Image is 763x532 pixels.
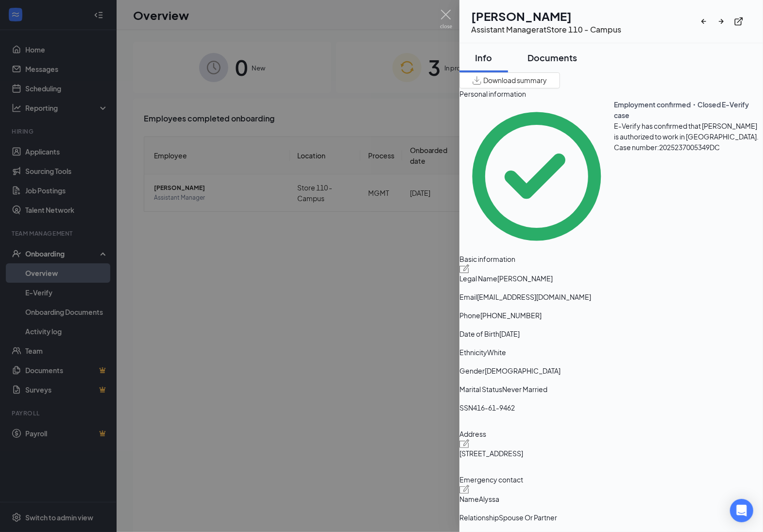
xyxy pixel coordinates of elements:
span: Basic information [459,254,763,264]
span: [STREET_ADDRESS] [459,448,523,459]
button: ArrowLeftNew [699,13,716,30]
span: Ethnicity [459,347,487,358]
span: Employment confirmed・Closed E-Verify case [614,100,749,120]
button: ArrowRight [716,13,734,30]
span: [EMAIL_ADDRESS][DOMAIN_NAME] [477,292,591,302]
span: Download summary [483,75,547,86]
div: Assistant Manager at Store 110 - Campus [471,24,621,35]
span: Emergency contact [459,474,763,485]
span: Relationship [459,512,499,523]
div: Open Intercom Messenger [730,499,753,522]
span: [DEMOGRAPHIC_DATA] [485,365,560,376]
span: E-Verify has confirmed that [PERSON_NAME] is authorized to work in [GEOGRAPHIC_DATA]. [614,121,759,141]
div: Info [469,51,498,64]
span: Email [459,292,477,302]
svg: ArrowLeftNew [699,17,709,26]
span: 416-61-9462 [473,402,515,413]
span: White [487,347,506,358]
h1: [PERSON_NAME] [471,8,621,24]
span: Date of Birth [459,328,499,339]
button: ExternalLink [734,13,751,30]
span: Gender [459,365,485,376]
span: Alyssa [479,494,499,504]
span: Phone [459,310,480,321]
button: Download summary [459,72,560,88]
span: Address [459,429,763,439]
svg: ExternalLink [734,17,744,26]
span: Marital Status [459,384,502,395]
span: [DATE] [499,328,520,339]
span: [PERSON_NAME] [497,273,553,284]
span: Case number: 2025237005349DC [614,143,720,152]
span: [PHONE_NUMBER] [480,310,542,321]
span: Legal Name [459,273,497,284]
span: SSN [459,402,473,413]
span: Name [459,494,479,504]
div: Documents [527,51,577,64]
span: Personal information [459,88,763,99]
svg: ArrowRight [716,17,726,26]
span: Never Married [502,384,547,395]
span: Spouse Or Partner [499,512,557,523]
svg: CheckmarkCircle [459,99,614,254]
